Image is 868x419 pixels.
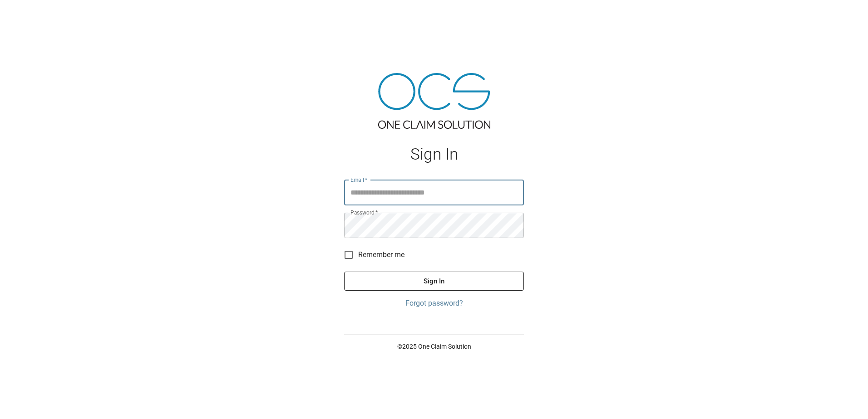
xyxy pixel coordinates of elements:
label: Email [350,176,368,184]
label: Password [350,209,378,216]
a: Forgot password? [344,298,524,309]
img: ocs-logo-tra.png [378,73,490,129]
span: Remember me [358,249,404,260]
img: ocs-logo-white-transparent.png [11,5,47,24]
p: © 2025 One Claim Solution [344,342,524,351]
button: Sign In [344,272,524,291]
h1: Sign In [344,145,524,164]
